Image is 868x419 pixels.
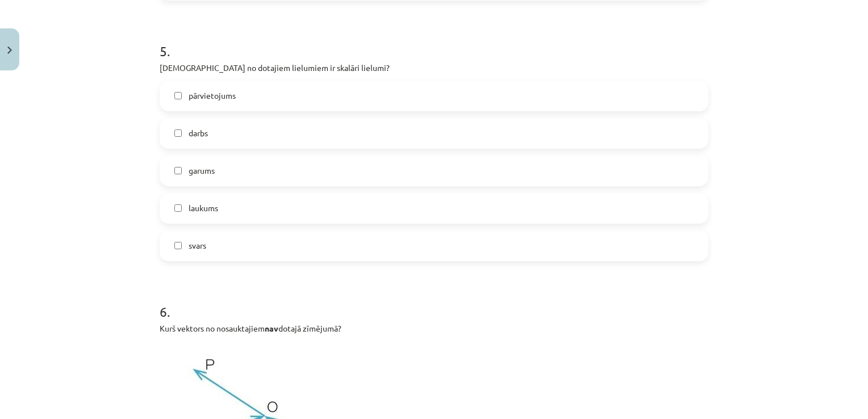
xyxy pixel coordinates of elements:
input: svars [174,242,182,249]
input: pārvietojums [174,92,182,99]
strong: nav [265,323,278,333]
h1: 6 . [160,284,708,319]
span: svars [189,240,206,252]
span: pārvietojums [189,90,236,102]
input: darbs [174,129,182,137]
span: darbs [189,127,208,139]
p: Kurš vektors no nosauktajiem dotajā zīmējumā? [160,322,708,334]
input: laukums [174,204,182,212]
h1: 5 . [160,23,708,58]
p: [DEMOGRAPHIC_DATA] no dotajiem lielumiem ir skalāri lielumi? [160,62,708,74]
span: garums [189,165,215,177]
img: icon-close-lesson-0947bae3869378f0d4975bcd49f059093ad1ed9edebbc8119c70593378902aed.svg [7,47,12,54]
input: garums [174,167,182,174]
span: laukums [189,202,218,214]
